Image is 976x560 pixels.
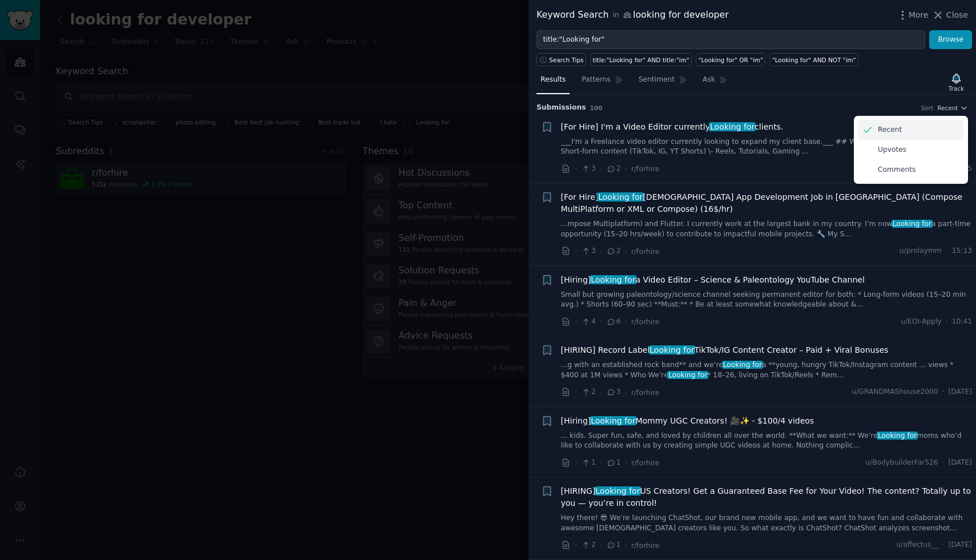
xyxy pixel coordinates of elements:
button: Browse [929,30,972,50]
a: [For Hire] I'm a Video Editor currentlyLooking forclients. [561,121,784,133]
div: "Looking for" AND NOT "im" [772,56,856,64]
span: r/forhire [631,389,659,397]
span: Ask [703,75,715,85]
span: [DATE] [949,387,972,397]
a: [HIRING]Looking forUS Creators! Get a Guaranteed Base Fee for Your Video! The content? Totally up... [561,485,973,509]
span: Looking for [595,486,642,495]
div: Sort [921,104,934,112]
a: ... kids. Super fun, safe, and loved by children all over the world. **What we want:** We’reLooki... [561,431,973,451]
span: 3 [581,246,595,256]
a: ...mpose Multiplatform) and Flutter. I currently work at the largest bank in my country. I’m nowL... [561,219,973,239]
span: Looking for [722,361,763,369]
span: · [942,458,945,468]
a: Patterns [578,71,626,94]
span: [HIRING] US Creators! Get a Guaranteed Base Fee for Your Video! The content? Totally up to you — ... [561,485,973,509]
span: · [946,317,948,327]
button: Close [932,9,968,21]
span: More [909,9,929,21]
span: · [575,245,577,257]
a: [For Hire]Looking for[DEMOGRAPHIC_DATA] App Development Job in [GEOGRAPHIC_DATA] (Compose MultiPl... [561,191,973,215]
a: Results [537,71,570,94]
span: 15:13 [952,246,972,256]
span: Looking for [590,416,637,425]
span: r/forhire [631,318,659,326]
a: Hey there! 😎 We’re launching ChatShot, our brand new mobile app, and we want to have fun and coll... [561,513,973,533]
a: Sentiment [635,71,691,94]
span: [For Hire] [DEMOGRAPHIC_DATA] App Development Job in [GEOGRAPHIC_DATA] (Compose MultiPlatform or ... [561,191,973,215]
span: [Hiring] Mommy UGC Creators! 🎥✨ - $100/4 videos [561,415,814,427]
span: · [942,387,945,397]
span: r/forhire [631,248,659,256]
span: · [625,163,627,175]
span: u/BodybuilderFar526 [865,458,938,468]
span: · [575,163,577,175]
span: 6 [606,317,620,327]
button: More [897,9,929,21]
span: · [600,245,602,257]
span: in [612,10,619,21]
button: Recent [937,104,968,112]
div: title:"Looking for" AND title:"im" [593,56,689,64]
span: 1 [581,458,595,468]
span: 3 [606,387,620,397]
span: 1 [606,540,620,550]
span: 2 [606,164,620,174]
span: [For Hire] I'm a Video Editor currently clients. [561,121,784,133]
span: 3 [581,164,595,174]
div: "Looking for" OR "im" [699,56,763,64]
span: · [575,457,577,469]
button: Search Tips [537,53,586,66]
a: ...g with an established rock band** and we’reLooking fora **young, hungry TikTok/Instagram conte... [561,360,973,380]
span: Results [541,75,566,85]
span: Looking for [667,371,708,379]
span: · [575,316,577,328]
span: u/EOI-Apply [901,317,942,327]
a: [HIRING] Record LabelLooking forTikTok/IG Content Creator – Paid + Viral Bonuses [561,344,889,356]
span: · [575,539,577,551]
span: u/prolaymm [900,246,942,256]
span: r/forhire [631,542,659,550]
span: · [625,457,627,469]
span: · [600,163,602,175]
span: Looking for [590,275,637,284]
a: [Hiring]Looking forMommy UGC Creators! 🎥✨ - $100/4 videos [561,415,814,427]
a: "Looking for" AND NOT "im" [769,53,858,66]
span: [DATE] [949,458,972,468]
span: Looking for [709,122,756,131]
span: Looking for [877,432,918,440]
span: · [600,316,602,328]
span: Sentiment [639,75,675,85]
span: Looking for [649,345,696,354]
span: 1 [606,458,620,468]
span: Looking for [892,220,933,228]
span: [Hiring] a Video Editor – Science & Paleontology YouTube Channel [561,274,865,286]
a: ___I'm a Freelance video editor currently looking to expand my client base.___ ## What I offer: \... [561,137,973,157]
a: Ask [699,71,731,94]
span: · [625,386,627,398]
span: Patterns [582,75,610,85]
span: u/affectus__ [896,540,938,550]
span: · [625,539,627,551]
input: Try a keyword related to your business [537,30,925,50]
span: Close [946,9,968,21]
span: · [600,457,602,469]
span: · [942,540,945,550]
span: Search Tips [549,56,584,64]
span: Recent [937,104,958,112]
span: r/forhire [631,165,659,173]
span: · [600,386,602,398]
span: u/GRANDMAShouse2000 [852,387,938,397]
span: · [625,316,627,328]
span: [HIRING] Record Label TikTok/IG Content Creator – Paid + Viral Bonuses [561,344,889,356]
a: Small but growing paleontology/science channel seeking permanent editor for both: * Long-form vid... [561,290,973,310]
p: Upvotes [878,145,906,155]
span: · [625,245,627,257]
span: [DATE] [949,540,972,550]
span: · [575,386,577,398]
a: "Looking for" OR "im" [696,53,765,66]
span: r/forhire [631,459,659,467]
p: Recent [878,125,902,135]
span: 2 [581,540,595,550]
div: Track [949,84,964,92]
button: Track [945,70,968,94]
